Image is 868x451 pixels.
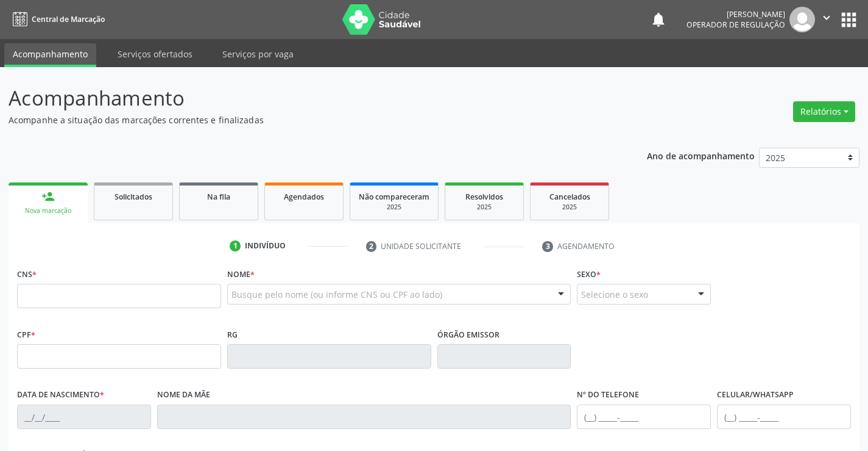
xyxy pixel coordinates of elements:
div: Nova marcação [17,206,79,215]
label: Data de nascimento [17,386,104,405]
span: Busque pelo nome (ou informe CNS ou CPF ao lado) [231,288,442,301]
label: Nº do Telefone [577,386,639,405]
p: Ano de acompanhamento [647,148,755,163]
a: Serviços por vaga [214,43,302,65]
div: 2025 [454,203,515,212]
input: __/__/____ [17,405,151,429]
span: Solicitados [115,192,152,202]
label: Sexo [577,265,601,284]
div: 1 [230,240,241,251]
label: RG [227,325,238,344]
input: (__) _____-_____ [577,405,711,429]
div: [PERSON_NAME] [686,9,785,20]
label: CNS [17,265,37,284]
div: 2025 [359,203,429,212]
label: Nome [227,265,255,284]
label: Nome da mãe [157,386,210,405]
a: Serviços ofertados [109,43,201,65]
a: Central de Marcação [9,9,105,29]
label: CPF [17,325,35,344]
span: Operador de regulação [686,20,785,30]
div: Indivíduo [245,240,286,251]
span: Na fila [207,192,230,202]
div: person_add [41,190,55,203]
input: (__) _____-_____ [717,405,851,429]
a: Acompanhamento [4,43,96,67]
span: Não compareceram [359,192,429,202]
span: Central de Marcação [32,14,105,24]
div: 2025 [539,203,600,212]
label: Órgão emissor [437,325,499,344]
img: img [789,7,815,32]
span: Agendados [284,192,324,202]
button: apps [838,9,859,31]
label: Celular/WhatsApp [717,386,794,405]
span: Cancelados [549,192,590,202]
p: Acompanhe a situação das marcações correntes e finalizadas [9,114,604,126]
button: Relatórios [793,101,855,122]
i:  [820,11,833,24]
span: Resolvidos [465,192,503,202]
button: notifications [650,11,667,28]
button:  [815,7,838,32]
p: Acompanhamento [9,83,604,114]
span: Selecione o sexo [581,288,648,301]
